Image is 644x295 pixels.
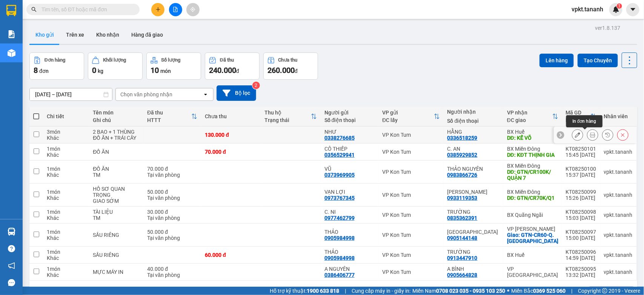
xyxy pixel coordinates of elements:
[566,172,596,178] div: 15:37 [DATE]
[125,26,169,44] button: Hàng đã giao
[93,269,140,275] div: MỰC MÁY IN
[147,172,197,178] div: Tại văn phòng
[65,7,83,15] span: Nhận:
[263,53,318,80] button: Chưa thu260.000đ
[93,117,140,123] div: Ghi chú
[507,146,558,152] div: BX Miền Đông
[155,7,161,12] span: plus
[602,288,607,293] span: copyright
[539,54,574,67] button: Lên hàng
[324,235,355,241] div: 0905984998
[146,53,201,80] button: Số lượng10món
[566,115,603,127] div: In đơn hàng
[447,255,478,261] div: 0913447910
[566,189,596,195] div: KT08250099
[447,135,478,141] div: 0336518259
[205,53,260,80] button: Đã thu240.000đ
[382,132,440,138] div: VP Kon Tum
[147,209,197,215] div: 30.000 đ
[324,249,375,255] div: THẢO
[93,232,140,238] div: SẦU RIÊNG
[147,266,197,272] div: 40.000 đ
[92,66,96,75] span: 0
[507,163,558,169] div: BX Miền Đông
[324,146,375,152] div: CÔ THIẾP
[147,117,191,123] div: HTTT
[382,252,440,258] div: VP Kon Tum
[566,209,596,215] div: KT08250098
[8,279,15,286] span: message
[252,82,260,89] sup: 2
[47,172,85,178] div: Khác
[566,166,596,172] div: KT08250100
[447,229,500,235] div: HÀ TRUNG
[378,107,444,127] th: Toggle SortBy
[507,289,509,292] span: ⚪️
[345,287,346,295] span: |
[217,85,256,101] button: Bộ lọc
[173,7,178,12] span: file-add
[447,209,500,215] div: TRƯỜNG
[147,229,197,235] div: 50.000 đ
[307,288,339,294] strong: 1900 633 818
[45,57,65,63] div: Đơn hàng
[261,107,321,127] th: Toggle SortBy
[324,152,355,158] div: 0356529941
[566,255,596,261] div: 14:59 [DATE]
[220,57,234,63] div: Đã thu
[447,172,478,178] div: 0983866726
[29,53,84,80] button: Đơn hàng8đơn
[93,166,140,172] div: ĐỒ ĂN
[39,68,49,74] span: đơn
[604,113,633,119] div: Nhân viên
[65,25,144,35] div: 0385929852
[47,249,85,255] div: 1 món
[507,189,558,195] div: BX Miền Đông
[205,132,257,138] div: 130.000 đ
[352,287,410,295] span: Cung cấp máy in - giấy in:
[169,3,182,16] button: file-add
[143,107,201,127] th: Toggle SortBy
[604,192,633,198] div: vpkt.tananh
[47,129,85,135] div: 3 món
[161,57,181,63] div: Số lượng
[507,129,558,135] div: BX Huế
[47,209,85,215] div: 1 món
[29,26,60,44] button: Kho gửi
[436,288,505,294] strong: 0708 023 035 - 0935 103 250
[93,186,140,198] div: HỒ SƠ QUAN TRỌNG
[447,189,500,195] div: THANH TRÚC
[6,5,16,16] img: logo-vxr
[382,149,440,155] div: VP Kon Tum
[324,172,355,178] div: 0373969905
[65,39,75,47] span: DĐ:
[6,25,59,34] div: CÔ THIẾP
[604,212,633,218] div: vpkt.tananh
[617,3,622,9] sup: 1
[205,113,257,119] div: Chưa thu
[93,110,140,116] div: Tên món
[324,229,375,235] div: THẢO
[566,110,590,116] div: Mã GD
[160,68,171,74] span: món
[507,252,558,258] div: BX Huế
[507,232,558,244] div: Giao: GTN-CR60-Q.TÂN PHÚ
[324,110,375,116] div: Người gửi
[47,152,85,158] div: Khác
[571,287,572,295] span: |
[6,34,59,44] div: 0356529941
[8,30,15,38] img: solution-icon
[412,287,505,295] span: Miền Nam
[47,235,85,241] div: Khác
[60,26,90,44] button: Trên xe
[324,135,355,141] div: 0338276685
[190,7,195,12] span: aim
[47,229,85,235] div: 1 món
[562,107,600,127] th: Toggle SortBy
[447,215,478,221] div: 0835362391
[47,215,85,221] div: Khác
[511,287,566,295] span: Miền Bắc
[507,110,552,116] div: VP nhận
[93,129,140,135] div: 2 BAO + 1 THÙNG
[47,272,85,278] div: Khác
